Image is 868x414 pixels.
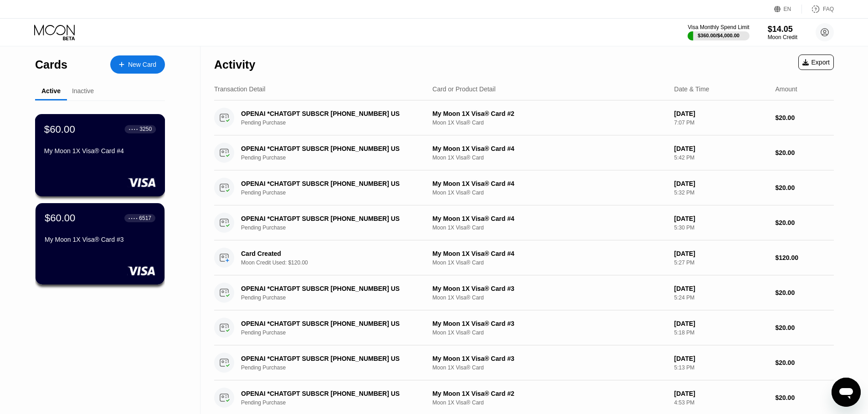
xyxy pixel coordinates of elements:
[674,399,768,406] div: 4:53 PM
[432,364,667,371] div: Moon 1X Visa® Card
[432,320,667,327] div: My Moon 1X Visa® Card #3
[688,24,749,40] div: Visa Monthly Spend Limit$360.00/$4,000.00
[241,355,418,362] div: OPENAI *CHATGPT SUBSCR [PHONE_NUMBER] US
[110,55,165,74] div: New Card
[432,250,667,257] div: My Moon 1X Visa® Card #4
[432,285,667,292] div: My Moon 1X Visa® Card #3
[241,320,418,327] div: OPENAI *CHATGPT SUBSCR [PHONE_NUMBER] US
[128,61,156,69] div: New Card
[798,55,834,70] div: Export
[432,224,667,231] div: Moon 1X Visa® Card
[241,329,431,336] div: Pending Purchase
[241,180,418,187] div: OPENAI *CHATGPT SUBSCR [PHONE_NUMBER] US
[784,6,791,12] div: EN
[432,180,667,187] div: My Moon 1X Visa® Card #4
[72,87,94,95] div: Inactive
[768,25,797,34] div: $14.05
[674,110,768,117] div: [DATE]
[241,294,431,301] div: Pending Purchase
[775,324,834,331] div: $20.00
[674,390,768,397] div: [DATE]
[768,25,797,40] div: $14.05Moon Credit
[214,345,834,380] div: OPENAI *CHATGPT SUBSCR [PHONE_NUMBER] USPending PurchaseMy Moon 1X Visa® Card #3Moon 1X Visa® Car...
[674,364,768,371] div: 5:13 PM
[775,85,797,93] div: Amount
[214,135,834,170] div: OPENAI *CHATGPT SUBSCR [PHONE_NUMBER] USPending PurchaseMy Moon 1X Visa® Card #4Moon 1X Visa® Car...
[775,394,834,401] div: $20.00
[432,120,667,126] div: Moon 1X Visa® Card
[41,87,61,95] div: Active
[774,5,802,14] div: EN
[214,85,265,93] div: Transaction Detail
[432,190,667,196] div: Moon 1X Visa® Card
[241,145,418,152] div: OPENAI *CHATGPT SUBSCR [PHONE_NUMBER] US
[44,147,156,155] div: My Moon 1X Visa® Card #4
[688,24,749,30] div: Visa Monthly Spend Limit
[775,149,834,156] div: $20.00
[432,145,667,152] div: My Moon 1X Visa® Card #4
[802,59,830,66] div: Export
[241,224,431,231] div: Pending Purchase
[674,355,768,362] div: [DATE]
[432,355,667,362] div: My Moon 1X Visa® Card #3
[214,170,834,205] div: OPENAI *CHATGPT SUBSCR [PHONE_NUMBER] USPending PurchaseMy Moon 1X Visa® Card #4Moon 1X Visa® Car...
[241,110,418,117] div: OPENAI *CHATGPT SUBSCR [PHONE_NUMBER] US
[241,190,431,196] div: Pending Purchase
[674,294,768,301] div: 5:24 PM
[241,399,431,406] div: Pending Purchase
[129,128,138,130] div: ● ● ● ●
[241,120,431,126] div: Pending Purchase
[36,203,164,284] div: $60.00● ● ● ●6517My Moon 1X Visa® Card #3
[432,399,667,406] div: Moon 1X Visa® Card
[674,120,768,126] div: 7:07 PM
[674,259,768,266] div: 5:27 PM
[214,100,834,135] div: OPENAI *CHATGPT SUBSCR [PHONE_NUMBER] USPending PurchaseMy Moon 1X Visa® Card #2Moon 1X Visa® Car...
[241,250,418,257] div: Card Created
[674,155,768,161] div: 5:42 PM
[241,259,431,266] div: Moon Credit Used: $120.00
[432,110,667,117] div: My Moon 1X Visa® Card #2
[44,123,75,135] div: $60.00
[802,5,834,14] div: FAQ
[674,180,768,187] div: [DATE]
[241,285,418,292] div: OPENAI *CHATGPT SUBSCR [PHONE_NUMBER] US
[775,254,834,261] div: $120.00
[214,310,834,345] div: OPENAI *CHATGPT SUBSCR [PHONE_NUMBER] USPending PurchaseMy Moon 1X Visa® Card #3Moon 1X Visa® Car...
[214,275,834,310] div: OPENAI *CHATGPT SUBSCR [PHONE_NUMBER] USPending PurchaseMy Moon 1X Visa® Card #3Moon 1X Visa® Car...
[241,155,431,161] div: Pending Purchase
[214,240,834,275] div: Card CreatedMoon Credit Used: $120.00My Moon 1X Visa® Card #4Moon 1X Visa® Card[DATE]5:27 PM$120.00
[432,390,667,397] div: My Moon 1X Visa® Card #2
[775,114,834,121] div: $20.00
[139,215,151,221] div: 6517
[139,126,152,132] div: 3250
[214,205,834,240] div: OPENAI *CHATGPT SUBSCR [PHONE_NUMBER] USPending PurchaseMy Moon 1X Visa® Card #4Moon 1X Visa® Car...
[775,289,834,296] div: $20.00
[775,219,834,226] div: $20.00
[823,6,834,12] div: FAQ
[45,212,75,224] div: $60.00
[674,85,709,93] div: Date & Time
[775,359,834,366] div: $20.00
[432,329,667,336] div: Moon 1X Visa® Card
[432,215,667,222] div: My Moon 1X Visa® Card #4
[35,58,67,71] div: Cards
[432,294,667,301] div: Moon 1X Visa® Card
[674,215,768,222] div: [DATE]
[768,34,797,40] div: Moon Credit
[241,215,418,222] div: OPENAI *CHATGPT SUBSCR [PHONE_NUMBER] US
[674,145,768,152] div: [DATE]
[674,285,768,292] div: [DATE]
[128,217,138,219] div: ● ● ● ●
[432,259,667,266] div: Moon 1X Visa® Card
[775,184,834,191] div: $20.00
[241,364,431,371] div: Pending Purchase
[674,224,768,231] div: 5:30 PM
[674,190,768,196] div: 5:32 PM
[36,115,164,196] div: $60.00● ● ● ●3250My Moon 1X Visa® Card #4
[432,85,496,93] div: Card or Product Detail
[674,250,768,257] div: [DATE]
[674,329,768,336] div: 5:18 PM
[674,320,768,327] div: [DATE]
